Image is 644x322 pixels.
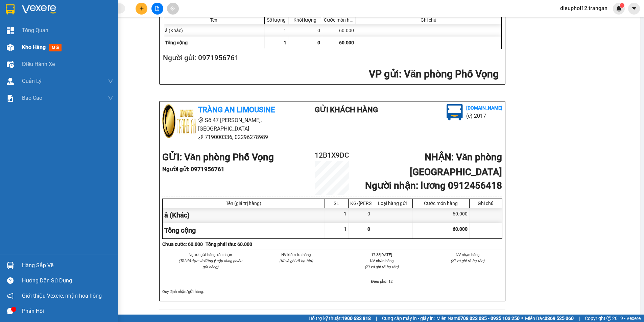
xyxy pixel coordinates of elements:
img: icon-new-feature [616,5,622,11]
span: 60.000 [339,40,354,45]
span: message [7,308,14,314]
h2: 12B1X9DC [304,150,361,161]
span: mới [49,44,62,51]
span: 0 [317,40,320,45]
li: 719000336, 02296278989 [162,133,288,141]
img: solution-icon [7,95,14,102]
b: NHẬN : Văn phòng [GEOGRAPHIC_DATA] [410,152,502,178]
strong: 0369 525 060 [545,316,574,321]
span: 60.000 [453,226,468,232]
div: Số lượng [266,17,286,23]
b: [DOMAIN_NAME] [466,105,502,111]
li: NV kiểm tra hàng [261,252,331,258]
span: copyright [606,316,611,321]
div: Khối lượng [290,17,320,23]
span: Báo cáo [22,94,42,102]
span: notification [7,293,14,299]
li: NV nhận hàng [347,258,417,264]
div: Quy định nhận/gửi hàng : [162,289,502,295]
span: down [108,95,113,101]
span: Quản Lý [22,77,42,85]
button: plus [136,3,147,15]
button: file-add [151,3,163,15]
li: NV nhận hàng [433,252,502,258]
span: dieuphoi12.trangan [555,4,613,13]
span: | [376,315,377,322]
b: Người nhận : lương 0912456418 [365,180,502,191]
b: Chưa cước : 60.000 [162,241,203,247]
button: caret-down [628,3,640,15]
span: 0 [367,226,370,232]
button: aim [167,3,179,15]
div: Loại hàng gửi [374,201,411,206]
span: Miền Nam [436,315,520,322]
img: logo.jpg [162,104,196,138]
span: file-add [155,6,160,11]
span: caret-down [631,5,637,11]
h2: Người gửi: 0971956761 [163,52,499,64]
img: warehouse-icon [7,262,14,269]
div: 60.000 [413,208,470,223]
i: (Kí và ghi rõ họ tên) [451,258,484,263]
span: question-circle [7,277,14,284]
span: Hỗ trợ kỹ thuật: [309,315,371,322]
span: Kho hàng [22,44,46,50]
img: logo-vxr [6,4,15,15]
span: Tổng Quan [22,26,48,34]
i: (Tôi đã đọc và đồng ý nộp dung phiếu gửi hàng) [178,258,242,269]
div: 60.000 [322,24,356,37]
b: Tổng phải thu: 60.000 [206,241,252,247]
div: Ghi chú [358,17,500,23]
img: warehouse-icon [7,44,14,51]
sup: 1 [620,3,624,8]
li: Người gửi hàng xác nhận [176,252,245,258]
li: Điều phối 12 [347,278,417,284]
span: | [579,315,580,322]
div: Cước món hàng [414,201,468,206]
strong: 1900 633 818 [342,316,371,321]
span: Giới thiệu Vexere, nhận hoa hồng [22,292,102,300]
span: plus [139,6,144,11]
img: warehouse-icon [7,61,14,68]
span: Miền Bắc [525,315,574,322]
img: warehouse-icon [7,78,14,85]
span: phone [198,134,204,140]
li: 17:38[DATE] [347,252,417,258]
img: logo.jpg [447,104,463,120]
b: GỬI : Văn phòng Phố Vọng [162,152,274,163]
div: Cước món hàng [324,17,354,23]
div: â (Khác) [163,24,265,37]
li: Số 47 [PERSON_NAME], [GEOGRAPHIC_DATA] [162,116,288,133]
span: Cung cấp máy in - giấy in: [382,315,435,322]
strong: 0708 023 035 - 0935 103 250 [458,316,520,321]
img: dashboard-icon [7,27,14,34]
i: (Kí và ghi rõ họ tên) [279,258,313,263]
div: 1 [265,24,288,37]
div: Tên (giá trị hàng) [164,201,323,206]
div: 0 [349,208,372,223]
div: Ghi chú [471,201,500,206]
span: Điều hành xe [22,60,55,68]
div: SL [327,201,347,206]
div: 0 [288,24,322,37]
span: 1 [284,40,286,45]
span: VP gửi [369,68,399,80]
span: 1 [621,3,623,8]
i: (Kí và ghi rõ họ tên) [365,264,399,269]
span: down [108,78,113,84]
div: KG/[PERSON_NAME] [350,201,370,206]
span: ⚪️ [521,317,523,320]
div: Hướng dẫn sử dụng [22,276,113,286]
span: Tổng cộng [165,40,188,45]
span: environment [198,117,204,123]
div: â (Khác) [163,208,325,223]
span: 1 [344,226,347,232]
div: Phản hồi [22,306,113,316]
span: Tổng cộng [164,226,196,234]
div: Hàng sắp về [22,260,113,271]
b: Người gửi : 0971956761 [162,166,224,172]
div: Tên [165,17,263,23]
span: aim [170,6,175,11]
div: 1 [325,208,349,223]
h2: : Văn phòng Phố Vọng [163,67,499,81]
